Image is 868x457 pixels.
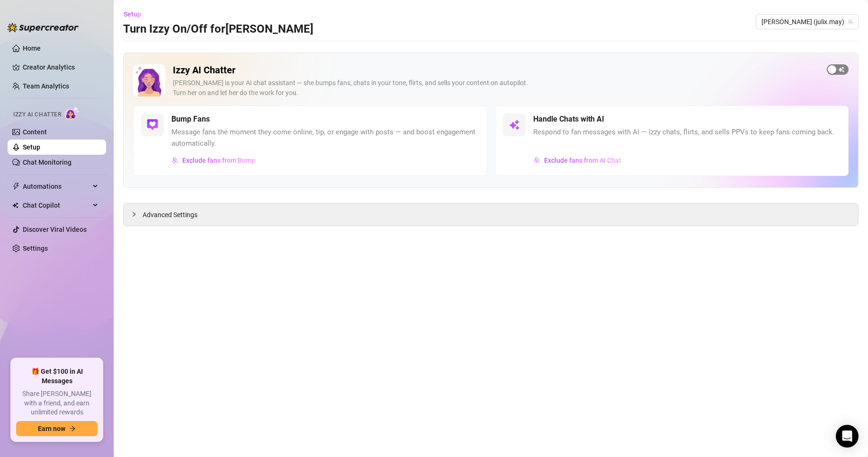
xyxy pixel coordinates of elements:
[16,367,98,386] span: 🎁 Get $100 in AI Messages
[23,198,90,213] span: Chat Copilot
[23,128,47,136] a: Content
[13,110,61,119] span: Izzy AI Chatter
[133,64,165,97] img: Izzy AI Chatter
[533,114,604,125] h5: Handle Chats with AI
[131,211,137,217] span: collapsed
[534,157,540,164] img: svg%3e
[12,183,20,190] span: thunderbolt
[533,153,622,168] button: Exclude fans from AI Chat
[544,157,621,164] span: Exclude fans from AI Chat
[23,226,87,233] a: Discover Viral Videos
[147,119,158,131] img: svg%3e
[533,127,834,138] span: Respond to fan messages with AI — Izzy chats, flirts, and sells PPVs to keep fans coming back.
[123,22,313,37] h3: Turn Izzy On/Off for [PERSON_NAME]
[23,179,90,194] span: Automations
[171,127,479,149] span: Message fans the moment they come online, tip, or engage with posts — and boost engagement automa...
[761,15,853,29] span: Julia (julix.may)
[173,78,819,98] div: [PERSON_NAME] is your AI chat assistant — she bumps fans, chats in your tone, flirts, and sells y...
[16,421,98,436] button: Earn nowarrow-right
[171,114,210,125] h5: Bump Fans
[23,158,72,166] a: Chat Monitoring
[16,389,98,417] span: Share [PERSON_NAME] with a friend, and earn unlimited rewards
[171,153,256,168] button: Exclude fans from Bump
[172,157,179,164] img: svg%3e
[143,210,197,220] span: Advanced Settings
[123,7,149,22] button: Setup
[38,425,65,432] span: Earn now
[124,10,141,18] span: Setup
[509,119,520,131] img: svg%3e
[23,82,69,90] a: Team Analytics
[23,245,48,252] a: Settings
[65,106,80,120] img: AI Chatter
[23,44,41,52] a: Home
[848,19,853,25] span: team
[836,425,859,448] div: Open Intercom Messenger
[12,202,18,209] img: Chat Copilot
[182,157,255,164] span: Exclude fans from Bump
[8,23,79,32] img: logo-BBDzfeDw.svg
[23,60,98,75] a: Creator Analytics
[131,209,143,220] div: collapsed
[173,64,819,76] h2: Izzy AI Chatter
[23,143,40,151] a: Setup
[69,425,76,432] span: arrow-right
